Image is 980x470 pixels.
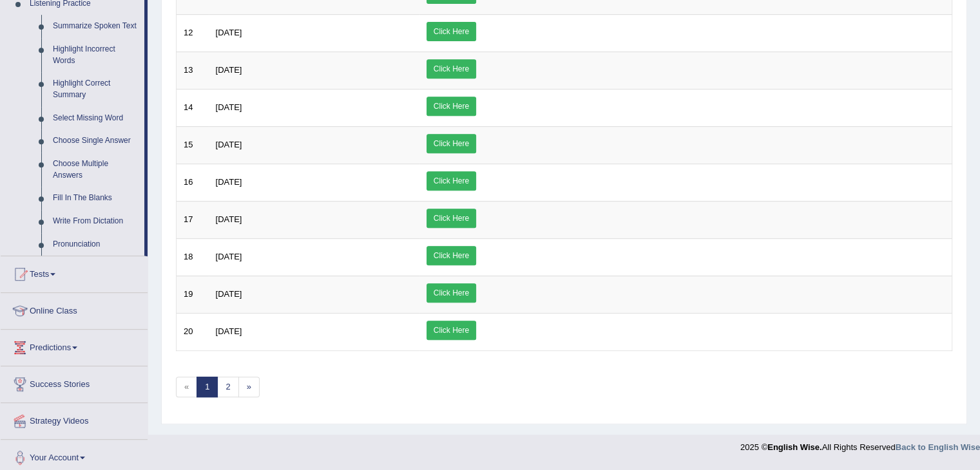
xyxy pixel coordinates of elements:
[427,59,476,79] a: Click Here
[177,238,209,276] td: 18
[177,89,209,126] td: 14
[767,442,821,452] strong: English Wise.
[216,65,242,75] span: [DATE]
[47,38,144,72] a: Highlight Incorrect Words
[427,321,476,340] a: Click Here
[1,330,148,362] a: Predictions
[1,403,148,435] a: Strategy Videos
[177,313,209,350] td: 20
[1,293,148,325] a: Online Class
[47,129,144,153] a: Choose Single Answer
[47,153,144,187] a: Choose Multiple Answers
[216,28,242,37] span: [DATE]
[47,210,144,233] a: Write From Dictation
[427,171,476,191] a: Click Here
[216,214,242,224] span: [DATE]
[177,276,209,313] td: 19
[217,377,238,398] a: 2
[47,233,144,256] a: Pronunciation
[238,377,260,398] a: »
[427,209,476,228] a: Click Here
[216,102,242,112] span: [DATE]
[427,283,476,303] a: Click Here
[216,252,242,261] span: [DATE]
[740,435,980,453] div: 2025 © All Rights Reserved
[47,15,144,38] a: Summarize Spoken Text
[197,377,218,398] a: 1
[216,140,242,149] span: [DATE]
[1,366,148,399] a: Success Stories
[47,107,144,130] a: Select Missing Word
[427,22,476,41] a: Click Here
[47,187,144,210] a: Fill In The Blanks
[216,177,242,187] span: [DATE]
[47,72,144,106] a: Highlight Correct Summary
[427,97,476,116] a: Click Here
[176,377,197,398] span: «
[177,164,209,201] td: 16
[177,52,209,89] td: 13
[216,326,242,336] span: [DATE]
[427,134,476,153] a: Click Here
[177,126,209,164] td: 15
[216,289,242,299] span: [DATE]
[177,201,209,238] td: 17
[896,442,980,452] a: Back to English Wise
[177,14,209,52] td: 12
[1,256,148,288] a: Tests
[427,246,476,265] a: Click Here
